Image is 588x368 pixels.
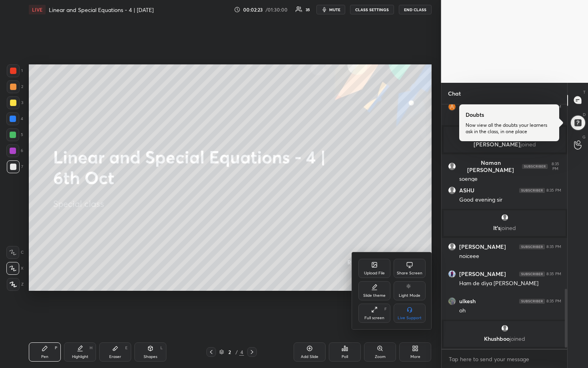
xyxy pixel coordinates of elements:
[398,316,422,320] div: Live Support
[399,294,420,298] div: Light Mode
[363,294,386,298] div: Slide theme
[364,271,385,275] div: Upload File
[397,271,422,275] div: Share Screen
[364,316,384,320] div: Full screen
[384,307,387,311] div: F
